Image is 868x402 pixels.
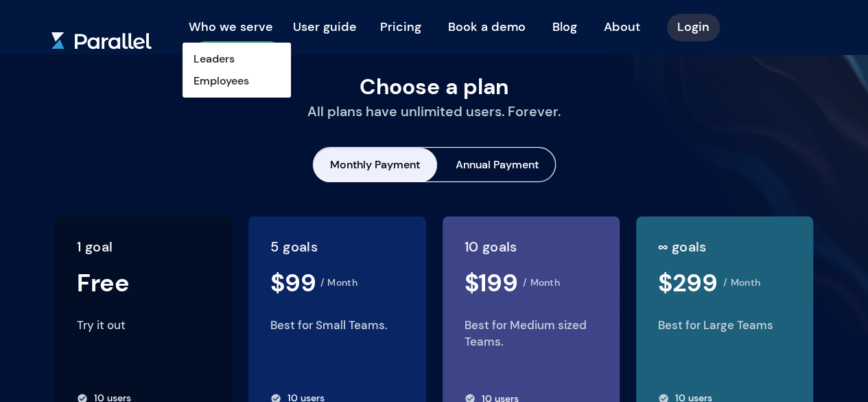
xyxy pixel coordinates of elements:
[370,12,432,42] a: Pricing
[51,32,152,49] img: parallel.svg
[77,240,210,254] h2: 1 goal
[465,272,518,294] h1: $199
[313,148,437,182] button: Monthly Payment
[465,317,598,350] p: Best for Medium sized Teams.
[182,14,280,41] button: Who we serve
[594,12,650,42] a: About
[320,278,357,289] span: / Month
[658,272,718,294] h1: $299
[438,148,556,182] button: Annual Payment
[667,14,720,41] a: Login
[523,278,560,289] span: / Month
[307,103,561,120] h3: All plans have unlimited users. Forever.
[192,41,283,69] a: START NOW
[658,317,791,350] p: Best for Large Teams
[77,317,210,350] p: Try it out
[270,240,403,254] h2: 5 goals
[182,42,292,98] ul: Who we serve
[542,12,587,42] a: Blog
[465,240,598,254] h2: 10 goals
[77,272,130,294] h1: Free
[183,70,291,92] a: Employees
[286,14,364,41] button: User guide
[723,278,760,289] span: / Month
[658,240,791,254] h2: ∞ goals
[270,272,316,294] h1: $99
[183,48,291,70] a: Leaders
[438,12,536,42] a: Book a demo
[270,317,403,350] p: Best for Small Teams.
